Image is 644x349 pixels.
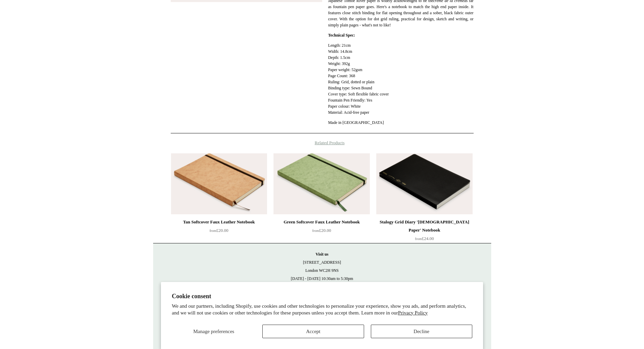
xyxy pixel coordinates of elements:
[371,325,472,338] button: Decline
[398,310,428,315] a: Privacy Policy
[273,153,369,214] img: Green Softcover Faux Leather Notebook
[172,303,472,316] p: We and our partners, including Shopify, use cookies and other technologies to personalize your ex...
[173,218,265,226] div: Tan Softcover Faux Leather Notebook
[171,153,267,214] a: Tan Softcover Faux Leather Notebook Tan Softcover Faux Leather Notebook
[210,228,229,233] span: £20.00
[312,229,319,233] span: from
[275,218,368,226] div: Green Softcover Faux Leather Notebook
[376,218,472,246] a: Stalogy Grid Diary '[DEMOGRAPHIC_DATA] Paper' Notebook from£24.00
[262,325,364,338] button: Accept
[378,218,471,234] div: Stalogy Grid Diary '[DEMOGRAPHIC_DATA] Paper' Notebook
[316,252,329,257] strong: Visit us
[312,228,331,233] span: £20.00
[273,218,369,246] a: Green Softcover Faux Leather Notebook from£20.00
[415,237,422,241] span: from
[171,153,267,214] img: Tan Softcover Faux Leather Notebook
[160,250,484,307] p: [STREET_ADDRESS] London WC2H 9NS [DATE] - [DATE] 10:30am to 5:30pm [DATE] 10.30am to 6pm [DATE] 1...
[153,140,491,146] h4: Related Products
[172,293,472,300] h2: Cookie consent
[328,33,355,38] strong: Technical Spec:
[376,153,472,214] a: Stalogy Grid Diary 'Bible Paper' Notebook Stalogy Grid Diary 'Bible Paper' Notebook
[328,119,473,126] p: Made in [GEOGRAPHIC_DATA]
[415,236,434,241] span: £24.00
[193,329,234,334] span: Manage preferences
[273,153,369,214] a: Green Softcover Faux Leather Notebook Green Softcover Faux Leather Notebook
[328,42,473,115] p: Length: 21cm Width: 14.8cm Depth: 1.5cm Weight: 392g Paper weight: 52gsm Page Count: 368 Ruling: ...
[376,153,472,214] img: Stalogy Grid Diary 'Bible Paper' Notebook
[172,325,256,338] button: Manage preferences
[210,229,216,233] span: from
[171,218,267,246] a: Tan Softcover Faux Leather Notebook from£20.00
